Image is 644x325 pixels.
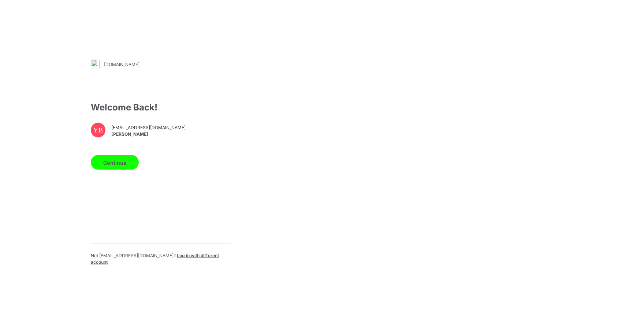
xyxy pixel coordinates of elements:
[111,131,186,137] span: [PERSON_NAME]
[104,61,139,67] div: [DOMAIN_NAME]
[111,124,186,131] span: [EMAIL_ADDRESS][DOMAIN_NAME]
[91,101,231,114] div: Welcome Back!
[91,252,231,266] p: Not [EMAIL_ADDRESS][DOMAIN_NAME] ?
[91,60,231,69] a: [DOMAIN_NAME]
[534,18,626,24] img: browzwear-logo.e42bd6dac1945053ebaf764b6aa21510.svg
[91,155,139,170] button: Continue
[91,123,105,138] div: YB
[91,60,100,69] img: stylezone-logo.562084cfcfab977791bfbf7441f1a819.svg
